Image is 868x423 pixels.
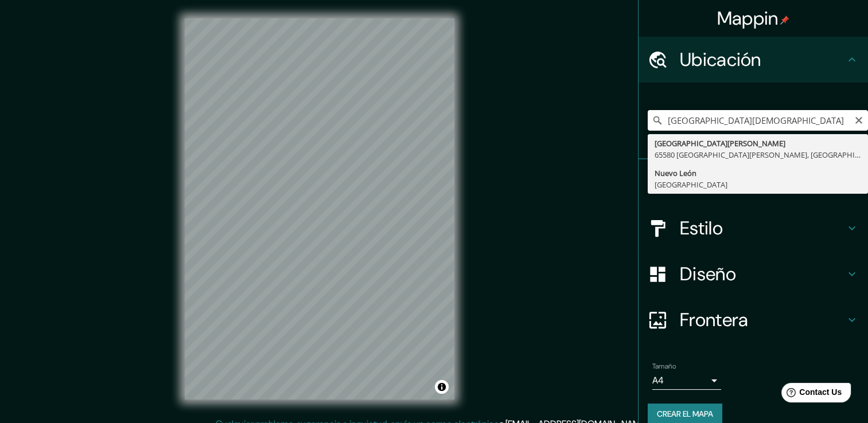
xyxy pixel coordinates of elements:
div: Diseño [639,251,868,297]
div: Estilo [639,205,868,251]
div: Frontera [639,297,868,343]
div: 65580 [GEOGRAPHIC_DATA][PERSON_NAME], [GEOGRAPHIC_DATA], [GEOGRAPHIC_DATA] [655,149,861,160]
canvas: Mapa [185,18,454,399]
button: Claro [854,114,863,125]
font: Crear el mapa [657,407,713,421]
div: Ubicación [639,37,868,83]
input: Elige tu ciudad o área [648,110,868,131]
font: Mappin [717,6,779,30]
img: pin-icon.png [780,15,789,25]
div: [GEOGRAPHIC_DATA][PERSON_NAME] [655,138,861,149]
h4: Ubicación [680,48,845,71]
div: Pines [639,159,868,205]
div: A4 [652,371,721,390]
div: Nuevo León [655,167,861,179]
h4: Pines [680,171,845,194]
label: Tamaño [652,362,676,371]
div: [GEOGRAPHIC_DATA] [655,179,861,190]
h4: Estilo [680,217,845,240]
button: Alternar atribución [435,380,449,394]
iframe: Help widget launcher [766,378,855,410]
h4: Frontera [680,308,845,331]
h4: Diseño [680,263,845,285]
